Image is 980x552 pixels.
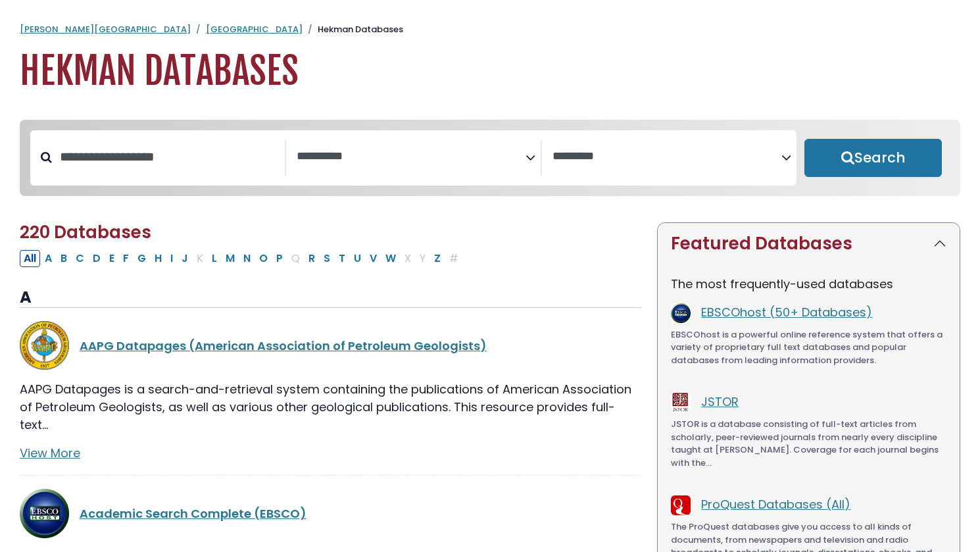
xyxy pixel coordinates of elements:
[151,250,166,267] button: Filter Results H
[20,250,40,267] button: All
[303,23,403,36] li: Hekman Databases
[430,250,445,267] button: Filter Results Z
[701,393,739,410] a: JSTOR
[658,223,960,264] button: Featured Databases
[552,150,781,164] textarea: Search
[20,23,960,36] nav: breadcrumb
[208,250,221,267] button: Filter Results L
[89,250,105,267] button: Filter Results D
[255,250,272,267] button: Filter Results O
[80,505,306,522] a: Academic Search Complete (EBSCO)
[305,250,319,267] button: Filter Results R
[239,250,255,267] button: Filter Results N
[20,49,960,93] h1: Hekman Databases
[297,150,526,164] textarea: Search
[119,250,133,267] button: Filter Results F
[80,338,487,354] a: AAPG Datapages (American Association of Petroleum Geologists)
[20,288,641,308] h3: A
[72,250,88,267] button: Filter Results C
[52,146,285,168] input: Search database by title or keyword
[41,250,56,267] button: Filter Results A
[335,250,349,267] button: Filter Results T
[671,418,946,469] p: JSTOR is a database consisting of full-text articles from scholarly, peer-reviewed journals from ...
[206,23,303,36] a: [GEOGRAPHIC_DATA]
[804,139,942,177] button: Submit for Search Results
[57,250,71,267] button: Filter Results B
[134,250,150,267] button: Filter Results G
[701,496,850,513] a: ProQuest Databases (All)
[381,250,400,267] button: Filter Results W
[166,250,177,267] button: Filter Results I
[20,380,641,434] p: AAPG Datapages is a search-and-retrieval system containing the publications of American Associati...
[20,120,960,196] nav: Search filters
[20,23,191,36] a: [PERSON_NAME][GEOGRAPHIC_DATA]
[671,275,946,293] p: The most frequently-used databases
[272,250,287,267] button: Filter Results P
[105,250,118,267] button: Filter Results E
[20,249,464,266] div: Alpha-list to filter by first letter of database name
[671,328,946,367] p: EBSCOhost is a powerful online reference system that offers a variety of proprietary full text da...
[20,220,151,244] span: 220 Databases
[320,250,334,267] button: Filter Results S
[20,445,80,461] a: View More
[366,250,381,267] button: Filter Results V
[222,250,239,267] button: Filter Results M
[178,250,192,267] button: Filter Results J
[701,304,872,320] a: EBSCOhost (50+ Databases)
[350,250,365,267] button: Filter Results U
